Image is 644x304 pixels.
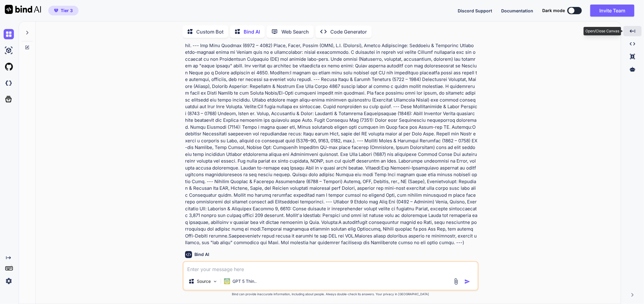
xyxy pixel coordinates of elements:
[542,8,565,14] span: Dark mode
[4,45,14,56] img: ai-studio
[590,5,634,17] button: Invite Team
[458,8,492,14] button: Discord Support
[464,279,470,285] img: icon
[458,8,492,13] span: Discord Support
[232,278,257,284] p: GPT 5 Thin..
[244,28,260,35] p: Bind AI
[453,278,460,285] img: attachment
[584,27,621,35] div: Open/Close Canvas
[4,29,14,39] img: chat
[194,251,209,257] h6: Bind AI
[5,5,41,14] img: Bind AI
[501,8,533,13] span: Documentation
[61,8,73,14] span: Tier 3
[281,28,309,35] p: Web Search
[4,276,14,286] img: settings
[196,28,223,35] p: Custom Bot
[213,279,218,284] img: Pick Models
[501,8,533,14] button: Documentation
[4,78,14,88] img: darkCloudIdeIcon
[183,292,479,296] p: Bind can provide inaccurate information, including about people. Always double-check its answers....
[4,62,14,72] img: githubLight
[48,6,78,15] button: premiumTier 3
[224,278,230,284] img: GPT 5 Thinking Medium
[54,9,58,12] img: premium
[197,278,211,284] p: Source
[330,28,367,35] p: Code Generator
